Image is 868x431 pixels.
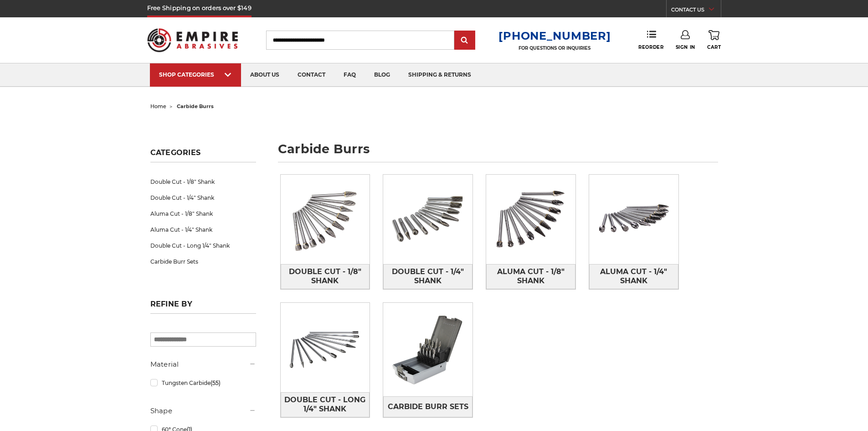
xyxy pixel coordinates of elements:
[150,222,256,238] a: Aluma Cut - 1/4" Shank
[384,264,472,289] span: Double Cut - 1/4" Shank
[707,30,721,50] a: Cart
[486,175,575,264] img: Aluma Cut - 1/8" Shank
[487,264,575,289] span: Aluma Cut - 1/8" Shank
[211,379,221,386] span: (55)
[147,22,238,58] img: Empire Abrasives
[288,63,334,87] a: contact
[150,174,256,190] a: Double Cut - 1/8" Shank
[150,359,256,370] h5: Material
[365,63,399,87] a: blog
[150,254,256,270] a: Carbide Burr Sets
[241,63,288,87] a: about us
[159,71,232,78] div: SHOP CATEGORIES
[589,264,678,289] a: Aluma Cut - 1/4" Shank
[498,29,611,42] a: [PHONE_NUMBER]
[150,206,256,222] a: Aluma Cut - 1/8" Shank
[281,264,370,289] span: Double Cut - 1/8" Shank
[281,175,370,264] img: Double Cut - 1/8" Shank
[150,148,256,162] h5: Categories
[150,375,256,391] a: Tungsten Carbide
[498,45,611,51] p: FOR QUESTIONS OR INQUIRIES
[486,264,575,289] a: Aluma Cut - 1/8" Shank
[383,264,473,289] a: Double Cut - 1/4" Shank
[590,264,678,289] span: Aluma Cut - 1/4" Shank
[383,175,473,264] img: Double Cut - 1/4" Shank
[638,44,663,50] span: Reorder
[150,103,166,109] a: home
[150,238,256,254] a: Double Cut - Long 1/4" Shank
[707,44,721,50] span: Cart
[281,392,370,417] a: Double Cut - Long 1/4" Shank
[281,303,370,392] img: Double Cut - Long 1/4" Shank
[150,405,256,416] h5: Shape
[177,103,214,109] span: carbide burrs
[278,143,718,162] h1: carbide burrs
[399,63,480,87] a: shipping & returns
[589,175,678,264] img: Aluma Cut - 1/4" Shank
[383,396,473,417] a: Carbide Burr Sets
[281,264,370,289] a: Double Cut - 1/8" Shank
[334,63,365,87] a: faq
[638,30,663,50] a: Reorder
[383,305,473,395] img: Carbide Burr Sets
[388,399,468,415] span: Carbide Burr Sets
[676,44,695,50] span: Sign In
[671,5,721,17] a: CONTACT US
[150,300,256,314] h5: Refine by
[150,190,256,206] a: Double Cut - 1/4" Shank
